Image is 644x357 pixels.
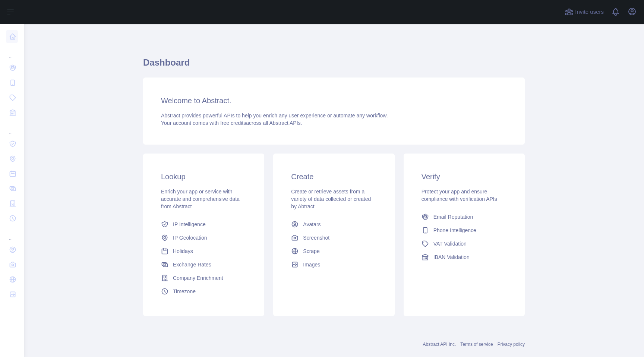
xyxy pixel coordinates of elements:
a: Scrape [288,244,379,258]
a: Company Enrichment [158,271,249,285]
button: Invite users [563,6,605,18]
a: Terms of service [460,342,493,347]
div: ... [6,227,18,241]
a: Exchange Rates [158,258,249,271]
a: Phone Intelligence [419,224,510,237]
span: Invite users [575,8,604,16]
span: Protect your app and ensure compliance with verification APIs [422,189,497,202]
a: Screenshot [288,231,379,244]
a: Images [288,258,379,271]
h3: Lookup [161,171,246,182]
a: Timezone [158,285,249,298]
span: Your account comes with across all Abstract APIs. [161,120,302,126]
div: ... [6,45,18,60]
span: Enrich your app or service with accurate and comprehensive data from Abstract [161,189,240,209]
span: Avatars [303,221,321,228]
span: Timezone [173,288,196,295]
a: IP Geolocation [158,231,249,244]
span: IP Geolocation [173,234,207,241]
h3: Verify [422,171,507,182]
span: IBAN Validation [433,253,470,261]
a: Email Reputation [419,210,510,224]
span: Exchange Rates [173,261,211,268]
a: Avatars [288,218,379,231]
span: IP Intelligence [173,221,206,228]
a: IP Intelligence [158,218,249,231]
span: Company Enrichment [173,274,223,282]
span: Abstract provides powerful APIs to help you enrich any user experience or automate any workflow. [161,113,388,119]
span: Scrape [303,247,319,255]
a: Privacy policy [498,342,525,347]
span: Email Reputation [433,213,473,221]
span: free credits [220,120,246,126]
div: ... [6,121,18,136]
span: VAT Validation [433,240,467,247]
span: Phone Intelligence [433,227,476,234]
a: VAT Validation [419,237,510,250]
a: IBAN Validation [419,250,510,264]
h3: Welcome to Abstract. [161,95,507,106]
h3: Create [291,171,376,182]
a: Abstract API Inc. [423,342,456,347]
h1: Dashboard [143,57,525,75]
a: Holidays [158,244,249,258]
span: Holidays [173,247,193,255]
span: Create or retrieve assets from a variety of data collected or created by Abtract [291,189,371,209]
span: Screenshot [303,234,329,241]
span: Images [303,261,320,268]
